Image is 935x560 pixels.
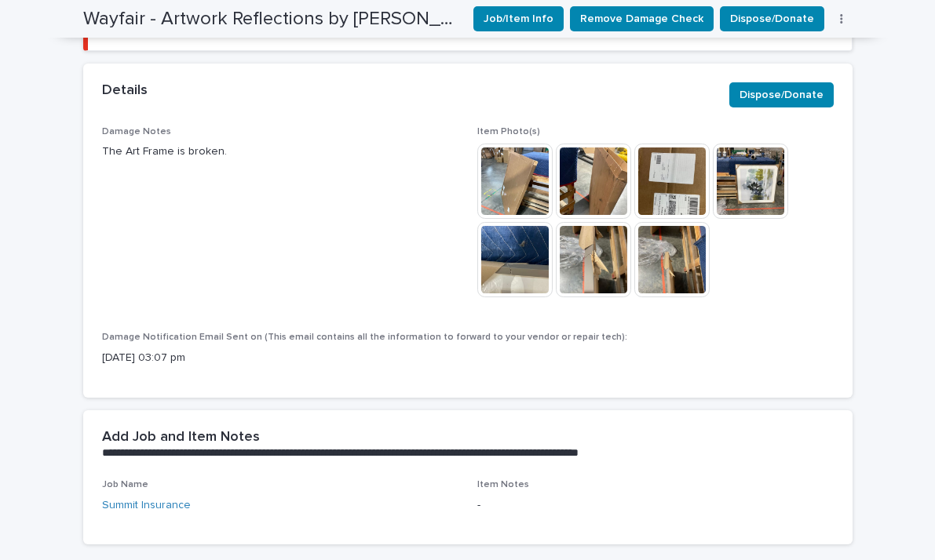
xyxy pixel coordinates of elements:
span: Dispose/Donate [730,11,814,27]
button: Dispose/Donate [729,82,834,107]
h2: Wayfair - Artwork Reflections by Jacqueline Ellens 41inx41in | 75688 [83,8,462,31]
h2: Details [102,82,148,100]
button: Dispose/Donate [720,6,824,31]
button: Job/Item Info [473,6,564,31]
p: The Art Frame is broken. [102,144,458,160]
span: Item Notes [477,480,529,489]
span: Dispose/Donate [740,87,824,103]
span: Item Photo(s) [477,127,540,136]
p: - [477,497,834,514]
span: Job/Item Info [484,11,553,27]
h2: Add Job and Item Notes [102,429,260,446]
span: Damage Notification Email Sent on (This email contains all the information to forward to your ven... [102,333,627,342]
span: Damage Notes [102,127,171,136]
span: Job Name [102,480,148,489]
a: Summit Insurance [102,497,191,514]
p: [DATE] 03:07 pm [102,350,834,366]
span: Remove Damage Check [580,11,703,27]
button: Remove Damage Check [570,6,714,31]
